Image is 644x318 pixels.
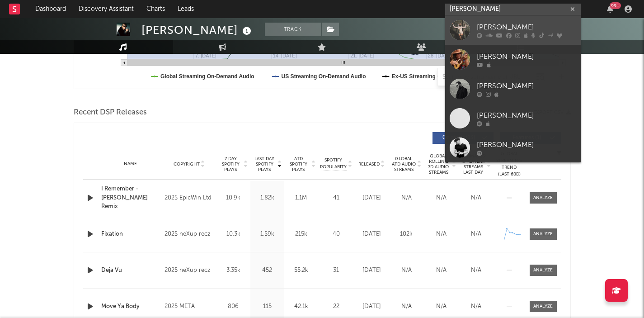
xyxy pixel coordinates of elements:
div: N/A [461,302,491,311]
div: N/A [426,194,456,203]
a: [PERSON_NAME] [445,15,581,45]
a: I Remember - [PERSON_NAME] Remix [101,185,160,211]
input: Search by song name or URL [438,74,533,81]
div: [PERSON_NAME] [477,81,576,91]
div: 10.3k [219,230,248,239]
div: 215k [287,230,316,239]
div: 2025 neXup recz [165,265,214,276]
div: 40 [320,230,352,239]
button: Track [265,23,321,36]
div: N/A [461,266,491,275]
div: 2025 META [165,301,214,312]
span: Released [358,161,380,167]
div: N/A [461,194,491,203]
div: N/A [461,230,491,239]
a: [PERSON_NAME] [445,104,581,133]
div: 115 [253,302,282,311]
span: Estimated % Playlist Streams Last Day [461,153,486,175]
span: Global Rolling 7D Audio Streams [426,153,451,175]
div: [DATE] [357,194,387,203]
div: 10.9k [219,194,248,203]
a: [PERSON_NAME] [445,45,581,74]
div: 55.2k [287,266,316,275]
span: Last Day Spotify Plays [253,156,277,172]
div: [PERSON_NAME] [477,139,576,150]
div: N/A [391,302,422,311]
div: Name [101,161,160,167]
div: 41 [320,194,352,203]
span: Global ATD Audio Streams [391,156,416,172]
button: 99+ [607,5,613,13]
div: 99 + [610,2,621,9]
a: Move Ya Body [101,302,160,311]
a: [PERSON_NAME] [445,74,581,104]
div: 1.59k [253,230,282,239]
span: ATD Spotify Plays [287,156,310,172]
div: [PERSON_NAME] [477,110,576,121]
div: N/A [426,230,456,239]
a: [PERSON_NAME] [445,133,581,162]
a: Deja Vu [101,266,160,275]
div: 22 [320,302,352,311]
div: 3.35k [219,266,248,275]
span: 7 Day Spotify Plays [219,156,243,172]
div: N/A [391,266,422,275]
div: 1.1M [287,194,316,203]
div: [PERSON_NAME] [477,51,576,62]
div: [DATE] [357,302,387,311]
div: Global Streaming Trend (Last 60D) [496,151,523,178]
div: 2025 neXup recz [165,229,214,240]
span: Originals ( 13 ) [438,135,480,141]
div: [PERSON_NAME] [141,23,254,38]
div: 452 [253,266,282,275]
div: 2025 EpicWin Ltd [165,193,214,204]
div: 102k [391,230,422,239]
div: 806 [219,302,248,311]
div: [DATE] [357,266,387,275]
div: N/A [426,302,456,311]
div: [DATE] [357,230,387,239]
div: [PERSON_NAME] [477,22,576,33]
span: Recent DSP Releases [74,107,147,118]
div: N/A [391,194,422,203]
input: Search for artists [445,4,581,15]
div: N/A [426,266,456,275]
div: 42.1k [287,302,316,311]
div: 31 [320,266,352,275]
button: Originals(13) [432,132,494,144]
div: 1.82k [253,194,282,203]
span: Copyright [174,161,200,167]
a: Fixation [101,230,160,239]
span: Spotify Popularity [320,157,347,171]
